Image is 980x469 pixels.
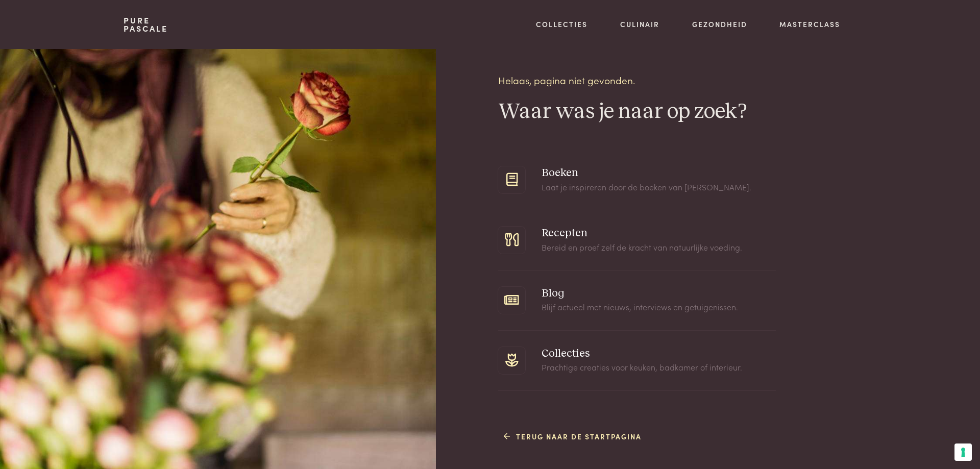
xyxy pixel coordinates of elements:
a: Terug naar de startpagina [504,431,642,442]
a: PurePascale [124,16,168,33]
a: Boeken [542,167,578,179]
button: Uw voorkeuren voor toestemming voor trackingtechnologieën [954,443,972,461]
h2: Waar was je naar op zoek? [498,98,776,126]
a: Collecties [542,348,590,359]
a: Blog [542,288,564,299]
a: Gezondheid [692,19,747,30]
a: Collecties [536,19,587,30]
a: Masterclass [779,19,840,30]
a: Recepten [542,228,587,239]
a: Culinair [620,19,659,30]
p: Helaas, pagina niet gevonden. [498,73,635,88]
